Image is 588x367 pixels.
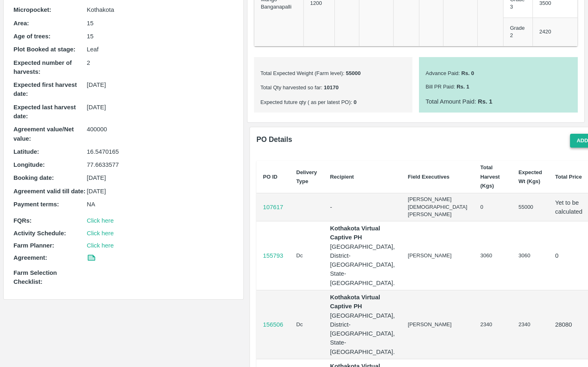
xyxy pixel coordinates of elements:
[519,169,542,184] b: Expected Wt (Kgs)
[13,217,32,224] b: FQRs:
[13,104,76,119] b: Expected last harvest date :
[261,99,406,106] p: Expected future qty ( as per latest PO) :
[401,193,474,221] td: [PERSON_NAME] [DEMOGRAPHIC_DATA][PERSON_NAME]
[13,161,45,168] b: Longitude :
[13,33,51,40] b: Age of trees :
[87,187,234,196] p: [DATE]
[87,200,234,209] p: NA
[512,221,549,290] td: 3060
[13,46,76,53] b: Plot Booked at stage :
[512,193,549,221] td: 55000
[476,98,492,105] b: Rs. 1
[261,84,406,92] p: Total Qty harvested so far :
[401,221,474,290] td: [PERSON_NAME]
[13,254,47,261] b: Agreement:
[401,290,474,359] td: [PERSON_NAME]
[13,188,86,195] b: Agreement valid till date :
[555,174,582,180] b: Total Price
[474,221,512,290] td: 3060
[425,83,571,91] p: Bill PR Paid :
[13,270,57,285] b: Farm Selection Checklist:
[296,169,317,184] b: Delivery Type
[13,148,39,155] b: Latitude :
[408,174,450,180] b: Field Executives
[87,58,234,67] p: 2
[87,160,234,169] p: 77.6633577
[87,32,234,41] p: 15
[425,97,571,106] p: Total Amount Paid :
[425,70,571,77] p: Advance Paid :
[330,311,395,356] p: [GEOGRAPHIC_DATA], District- [GEOGRAPHIC_DATA], State-[GEOGRAPHIC_DATA].
[13,126,74,141] b: Agreement value/Net value :
[87,173,234,182] p: [DATE]
[256,134,292,148] h6: PO Details
[290,221,324,290] td: Dc
[87,45,234,54] p: Leaf
[261,70,406,77] p: Total Expected Weight (Farm level) :
[555,251,583,260] p: 0
[344,70,361,76] b: 55000
[330,294,380,310] b: Kothakota Virtual Captive PH
[330,242,395,287] p: [GEOGRAPHIC_DATA], District- [GEOGRAPHIC_DATA], State-[GEOGRAPHIC_DATA].
[290,290,324,359] td: Dc
[263,174,277,180] b: PO ID
[474,290,512,359] td: 2340
[87,5,234,14] p: Kothakota
[503,18,532,46] td: Grade 2
[512,290,549,359] td: 2340
[460,70,474,76] b: Rs. 0
[13,60,72,75] b: Expected number of harvests :
[13,230,66,237] b: Activity Schedule:
[532,18,577,46] td: 2420
[13,242,54,249] b: Farm Planner:
[87,80,234,89] p: [DATE]
[330,174,354,180] b: Recipient
[330,225,380,241] b: Kothakota Virtual Captive PH
[555,320,583,329] p: 28080
[87,103,234,112] p: [DATE]
[474,193,512,221] td: 0
[87,242,114,249] a: Click here
[87,230,114,237] a: Click here
[322,84,339,91] b: 10170
[352,99,356,105] b: 0
[13,82,77,97] b: Expected first harvest date :
[87,19,234,28] p: 15
[263,251,283,260] a: 155793
[87,217,114,224] a: Click here
[13,201,59,208] b: Payment terms :
[555,198,583,217] p: Yet to be calculated
[263,203,283,212] a: 107617
[87,125,234,134] p: 400000
[263,320,283,329] a: 156506
[13,175,54,181] b: Booking date :
[13,7,51,13] b: Micropocket :
[455,84,470,90] b: Rs. 1
[330,203,395,212] p: -
[13,20,29,27] b: Area :
[480,164,500,189] b: Total Harvest (Kgs)
[87,147,234,156] p: 16.5470165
